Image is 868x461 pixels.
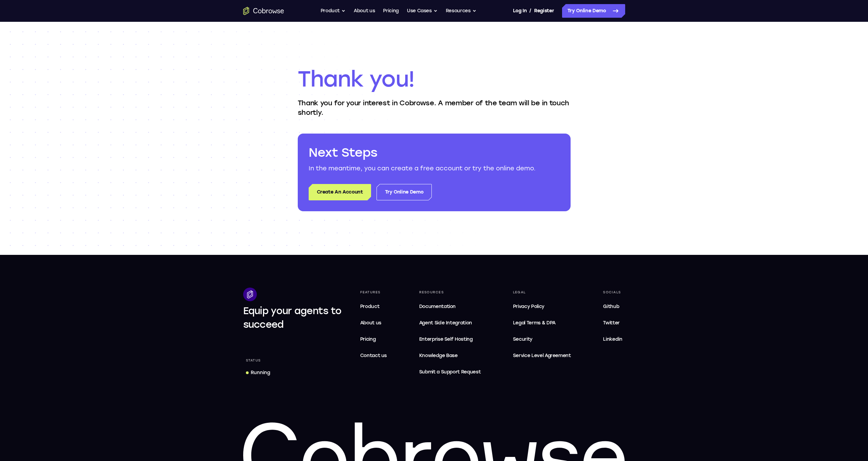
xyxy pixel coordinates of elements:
[419,335,481,343] span: Enterprise Self Hosting
[603,320,620,326] span: Twitter
[251,369,270,376] div: Running
[309,144,560,161] h2: Next Steps
[419,353,458,358] span: Knowledge Base
[416,300,484,313] a: Documentation
[510,288,574,297] div: Legal
[360,304,380,309] span: Product
[510,333,574,346] a: Security
[383,4,399,18] a: Pricing
[419,304,456,309] span: Documentation
[298,65,571,93] h1: Thank you!
[243,305,342,330] span: Equip your agents to succeed
[513,304,544,309] span: Privacy Policy
[243,356,264,365] div: Status
[360,320,381,326] span: About us
[534,4,554,18] a: Register
[357,316,390,330] a: About us
[357,300,390,313] a: Product
[513,4,527,18] a: Log In
[446,4,476,18] button: Resources
[600,288,625,297] div: Socials
[360,353,387,358] span: Contact us
[600,333,625,346] a: Linkedin
[407,4,438,18] button: Use Cases
[562,4,625,18] a: Try Online Demo
[243,7,284,15] a: Go to the home page
[510,349,574,363] a: Service Level Agreement
[243,367,273,379] a: Running
[510,316,574,330] a: Legal Terms & DPA
[416,316,484,330] a: Agent Side Integration
[298,98,571,117] p: Thank you for your interest in Cobrowse. A member of the team will be in touch shortly.
[603,304,619,309] span: Github
[416,365,484,379] a: Submit a Support Request
[354,4,375,18] a: About us
[529,7,531,15] span: /
[321,4,346,18] button: Product
[419,319,481,327] span: Agent Side Integration
[513,336,532,342] span: Security
[603,336,622,342] span: Linkedin
[357,349,390,363] a: Contact us
[357,288,390,297] div: Features
[416,288,484,297] div: Resources
[416,333,484,346] a: Enterprise Self Hosting
[600,316,625,330] a: Twitter
[309,164,560,173] p: In the meantime, you can create a free account or try the online demo.
[357,333,390,346] a: Pricing
[513,320,556,326] span: Legal Terms & DPA
[419,368,481,376] span: Submit a Support Request
[309,184,371,200] a: Create An Account
[360,336,376,342] span: Pricing
[377,184,432,200] a: Try Online Demo
[510,300,574,313] a: Privacy Policy
[416,349,484,363] a: Knowledge Base
[600,300,625,313] a: Github
[513,352,571,360] span: Service Level Agreement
